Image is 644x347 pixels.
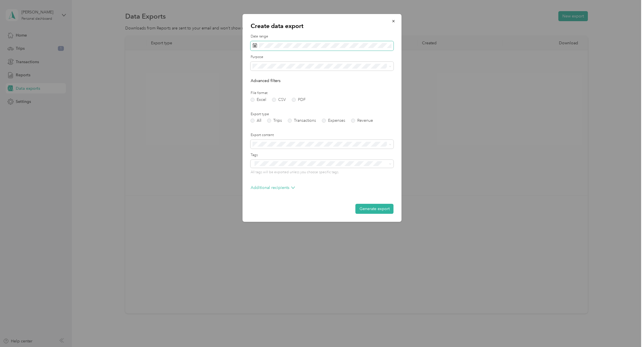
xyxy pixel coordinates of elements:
[288,119,316,123] label: Transactions
[322,119,345,123] label: Expenses
[292,98,306,102] label: PDF
[251,78,394,84] p: Advanced filters
[351,119,373,123] label: Revenue
[251,170,394,175] p: All tags will be exported unless you choose specific tags.
[251,98,266,102] label: Excel
[272,98,286,102] label: CSV
[356,204,394,214] button: Generate export
[251,133,394,138] label: Export content
[612,315,644,347] iframe: Everlance-gr Chat Button Frame
[251,34,394,39] label: Date range
[251,185,295,191] p: Additional recipients
[251,91,394,96] label: File format
[251,22,394,30] p: Create data export
[267,119,282,123] label: Trips
[251,55,394,60] label: Purpose
[251,112,394,117] label: Export type
[251,119,261,123] label: All
[251,153,394,158] label: Tags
